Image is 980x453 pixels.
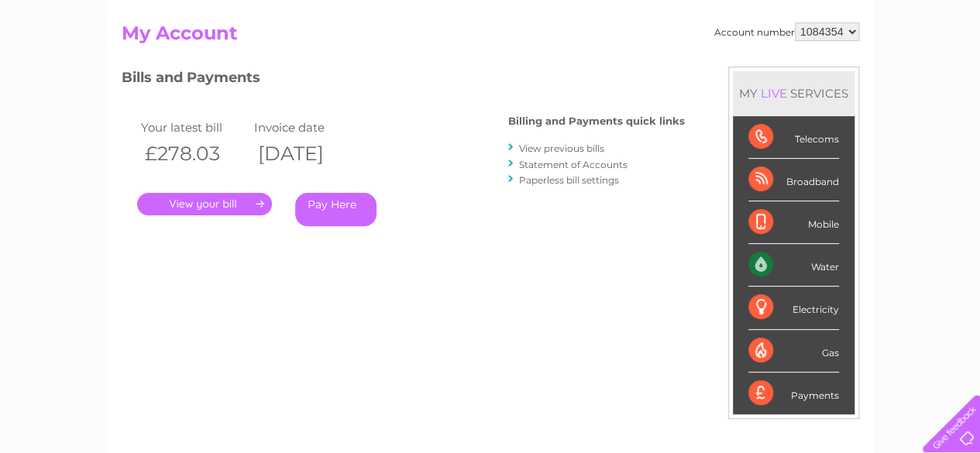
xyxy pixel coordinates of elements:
h2: My Account [122,22,859,52]
a: Telecoms [789,66,836,77]
a: Statement of Accounts [519,159,628,170]
a: Blog [845,66,868,77]
a: Energy [746,66,780,77]
div: Water [748,244,839,287]
div: LIVE [758,86,790,101]
div: Broadband [748,159,839,201]
a: Water [707,66,737,77]
a: . [137,193,272,215]
a: Paperless bill settings [519,174,619,186]
img: logo.png [34,40,113,88]
td: Invoice date [250,117,363,138]
a: Contact [877,66,915,77]
div: Electricity [748,287,839,329]
a: Pay Here [295,193,377,226]
div: Clear Business is a trading name of Verastar Limited (registered in [GEOGRAPHIC_DATA] No. 3667643... [125,9,857,75]
div: Payments [748,372,839,414]
div: MY SERVICES [733,71,854,115]
a: 0333 014 3131 [688,8,795,27]
div: Gas [748,330,839,372]
h3: Bills and Payments [122,67,685,94]
th: £278.03 [137,138,250,170]
a: Log out [929,66,965,77]
h4: Billing and Payments quick links [508,115,685,127]
td: Your latest bill [137,117,250,138]
div: Telecoms [748,116,839,159]
div: Mobile [748,201,839,244]
th: [DATE] [250,138,363,170]
a: View previous bills [519,142,604,154]
div: Account number [714,22,859,41]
